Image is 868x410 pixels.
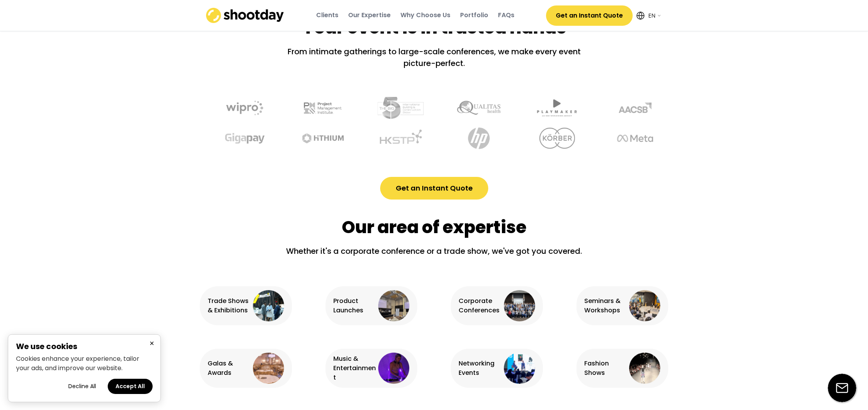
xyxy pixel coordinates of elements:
img: undefined [301,123,356,153]
img: undefined [535,123,590,153]
img: undefined [530,93,584,123]
img: undefined [452,93,506,123]
img: product%20launches%403x.webp [378,290,409,321]
p: Cookies enhance your experience, tailor your ads, and improve our website. [16,354,153,373]
div: Seminars & Workshops [584,296,628,315]
div: Whether it's a corporate conference or a trade show, we've got you covered. [278,245,590,263]
img: undefined [608,93,662,123]
button: Close cookie banner [147,339,157,348]
img: seminars%403x.webp [629,290,660,321]
h2: We use cookies [16,342,153,350]
div: FAQs [498,11,514,20]
div: Our Expertise [348,11,391,20]
img: email-icon%20%281%29.svg [828,374,856,402]
div: Product Launches [333,296,377,315]
div: Music & Entertainment [333,354,377,382]
button: Accept all cookies [108,379,153,394]
img: undefined [374,93,428,123]
img: undefined [379,123,434,153]
div: Clients [316,11,338,20]
img: exhibition%402x.png [253,290,284,321]
img: undefined [217,93,272,123]
img: networking%20event%402x.png [504,353,535,384]
button: Get an Instant Quote [380,177,488,200]
img: undefined [614,123,668,153]
div: Why Choose Us [400,11,450,20]
img: undefined [457,123,512,153]
button: Decline all cookies [60,379,104,394]
div: Corporate Conferences [459,296,502,315]
img: undefined [223,123,278,153]
img: shootday_logo.png [206,8,284,23]
img: Icon%20feather-globe%20%281%29.svg [637,12,644,20]
img: fashion%20event%403x.webp [629,353,660,384]
img: undefined [295,93,350,123]
div: Networking Events [459,359,502,378]
div: Portfolio [460,11,488,20]
img: entertainment%403x.webp [378,353,409,384]
img: corporate%20conference%403x.webp [504,290,535,321]
div: Our area of expertise [342,215,526,239]
div: Trade Shows & Exhibitions [208,296,251,315]
div: From intimate gatherings to large-scale conferences, we make every event picture-perfect. [278,46,590,69]
div: Galas & Awards [208,359,251,378]
button: Get an Instant Quote [546,5,633,26]
div: Fashion Shows [584,359,628,378]
img: gala%20event%403x.webp [253,353,284,384]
